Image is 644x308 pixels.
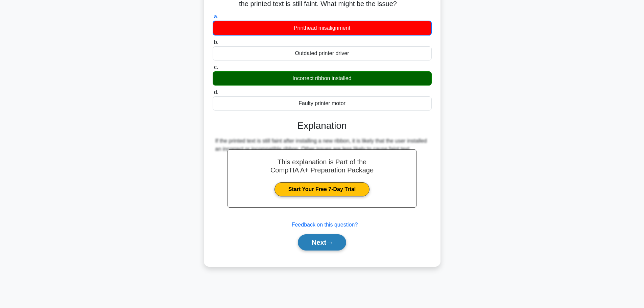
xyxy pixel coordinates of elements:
[215,137,429,153] div: If the printed text is still faint after installing a new ribbon, it is likely that the user inst...
[214,14,218,19] span: a.
[217,120,428,132] h3: Explanation
[292,222,358,228] a: Feedback on this question?
[213,96,432,111] div: Faulty printer motor
[275,182,369,196] a: Start Your Free 7-Day Trial
[213,46,432,61] div: Outdated printer driver
[213,21,432,35] div: Printhead misalignment
[213,71,432,86] div: Incorrect ribbon installed
[214,64,218,70] span: c.
[298,234,346,251] button: Next
[214,39,218,45] span: b.
[214,89,218,95] span: d.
